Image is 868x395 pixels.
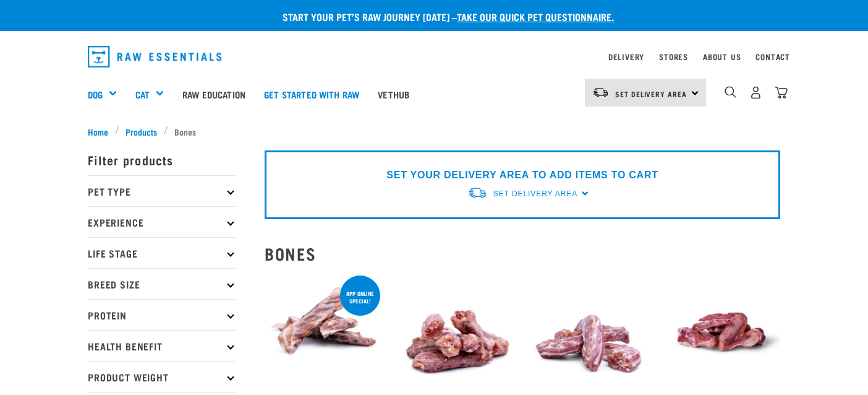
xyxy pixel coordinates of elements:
[775,86,788,99] img: home-icon@2x.png
[88,268,236,299] p: Breed Size
[592,87,609,98] img: van-moving.png
[749,86,762,99] img: user.png
[755,54,790,59] a: Contact
[78,41,790,72] nav: dropdown navigation
[88,361,236,392] p: Product Weight
[615,92,687,96] span: Set Delivery Area
[88,46,221,67] img: Raw Essentials Logo
[88,125,115,138] a: Home
[386,168,658,183] p: SET YOUR DELIVERY AREA TO ADD ITEMS TO CART
[88,87,103,102] a: Dog
[88,330,236,361] p: Health Benefit
[173,69,255,119] a: Raw Education
[88,299,236,330] p: Protein
[88,125,108,138] span: Home
[493,189,577,198] span: Set Delivery Area
[663,273,781,391] img: Raw Essentials Duck Wings Raw Meaty Bones For Pets
[88,206,236,237] p: Experience
[725,86,736,98] img: home-icon-1@2x.png
[265,244,780,263] h2: Bones
[398,273,516,391] img: Pile Of Chicken Necks For Pets
[88,144,236,175] p: Filter products
[88,175,236,206] p: Pet Type
[88,125,780,138] nav: breadcrumbs
[255,69,368,119] a: Get started with Raw
[530,273,648,391] img: Pile Of Duck Necks For Pets
[368,69,419,119] a: Vethub
[457,14,614,19] a: take our quick pet questionnaire.
[703,54,741,59] a: About Us
[340,284,380,310] div: 8pp online special!
[119,125,164,138] a: Products
[467,186,487,199] img: van-moving.png
[659,54,688,59] a: Stores
[135,87,150,102] a: Cat
[608,54,644,59] a: Delivery
[88,237,236,268] p: Life Stage
[126,125,157,138] span: Products
[265,273,383,391] img: 1207 Veal Brisket 4pp 01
